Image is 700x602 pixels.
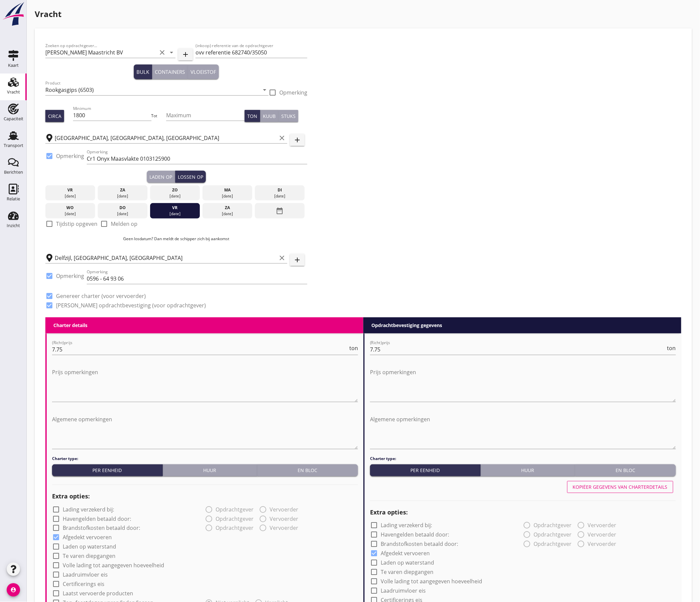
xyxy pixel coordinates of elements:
button: Kopiëer gegevens van charterdetails [567,481,673,493]
div: Per eenheid [55,467,160,474]
div: [DATE] [47,193,94,199]
input: Laadplaats [55,133,277,143]
label: Lading verzekerd bij: [63,506,114,513]
label: Laadruimvloer eis [63,572,108,578]
label: Laatst vervoerde producten [63,590,133,597]
label: Laadruimvloer eis [381,588,426,594]
div: Inzicht [7,223,20,228]
textarea: Prijs opmerkingen [370,367,676,402]
label: Brandstofkosten betaald door: [381,541,458,548]
button: Stuks [279,110,298,122]
div: [DATE] [99,211,146,217]
div: wo [47,205,94,211]
div: za [99,187,146,193]
div: [DATE] [99,193,146,199]
label: Te varen diepgangen [381,569,433,576]
label: Laden op waterstand [63,544,116,550]
div: Transport [4,143,23,148]
input: (Richt)prijs [370,344,666,355]
label: Volle lading tot aangegeven hoeveelheid [381,578,482,585]
div: Containers [155,68,185,76]
button: En bloc [575,464,676,476]
i: clear [158,48,166,56]
h1: Vracht [35,8,692,20]
h4: Charter type: [370,456,676,462]
label: Afgedekt vervoeren [381,550,430,557]
div: Ton [247,113,257,120]
input: (inkoop) referentie van de opdrachtgever [196,47,307,58]
input: Losplaats [55,253,277,263]
i: arrow_drop_down [261,86,269,94]
div: [DATE] [152,193,199,199]
label: Opmerking [56,273,84,279]
div: Capaciteit [4,117,23,121]
img: logo-small.a267ee39.svg [1,2,25,26]
p: Geen losdatum? Dan meldt de schipper zich bij aankomst [45,236,307,242]
div: zo [152,187,199,193]
div: vr [47,187,94,193]
i: add [293,256,301,264]
div: Lossen op [178,173,203,180]
i: date_range [276,205,284,217]
span: ton [349,345,358,351]
div: En bloc [578,467,673,474]
i: arrow_drop_down [167,48,176,56]
button: Per eenheid [52,464,163,476]
label: Genereer charter (voor vervoerder) [56,293,146,299]
button: Huur [163,464,257,476]
div: ma [204,187,251,193]
div: Huur [483,467,572,474]
div: [DATE] [204,193,251,199]
div: do [99,205,146,211]
div: [DATE] [204,211,251,217]
div: Berichten [4,170,23,174]
label: [PERSON_NAME] opdrachtbevestiging (voor opdrachtgever) [56,302,206,309]
div: En bloc [260,467,355,474]
div: [DATE] [257,193,303,199]
label: Havengelden betaald door: [63,515,131,522]
label: Certificerings eis [63,581,104,588]
button: Per eenheid [370,464,481,476]
div: di [257,187,303,193]
button: Laden op [147,171,175,183]
label: Opmerking [56,153,84,159]
label: Afgedekt vervoeren [63,534,112,541]
label: Melden op [111,220,137,227]
input: Opmerking [87,273,307,284]
button: Huur [481,464,575,476]
div: za [204,205,251,211]
textarea: Algemene opmerkingen [370,414,676,449]
div: Vloeistof [191,68,216,76]
div: Tot [151,113,166,119]
div: Per eenheid [373,467,478,474]
input: Maximum [166,110,245,121]
div: Relatie [7,197,20,201]
div: [DATE] [47,211,94,217]
label: Te varen diepgangen [63,553,115,560]
label: Opmerking [279,89,307,96]
button: Bulk [134,64,152,79]
i: add [182,50,190,58]
div: [DATE] [152,211,199,217]
button: Circa [45,110,64,122]
button: Kuub [260,110,279,122]
textarea: Algemene opmerkingen [52,414,358,449]
input: Opmerking [87,153,307,164]
div: Laden op [149,173,172,180]
button: Ton [245,110,260,122]
input: (Richt)prijs [52,344,348,355]
button: Containers [152,64,188,79]
i: clear [278,254,286,262]
label: Havengelden betaald door: [381,532,449,538]
h2: Extra opties: [52,492,358,501]
input: Minimum [73,110,151,121]
input: Zoeken op opdrachtgever... [45,47,157,58]
div: Circa [48,113,61,120]
h2: Extra opties: [370,508,676,517]
span: ton [667,345,676,351]
i: clear [278,134,286,142]
div: Huur [165,467,254,474]
label: Tijdstip opgeven [56,220,97,227]
label: Laden op waterstand [381,560,434,566]
div: Bulk [136,68,149,76]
